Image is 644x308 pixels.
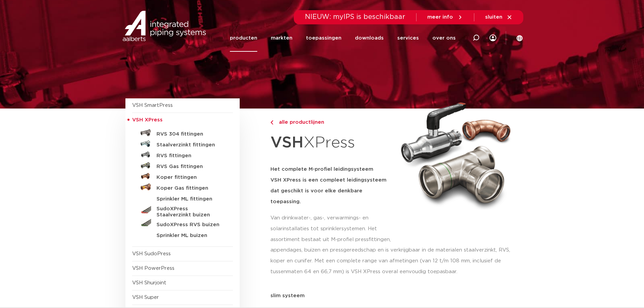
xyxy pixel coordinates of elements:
span: alle productlijnen [275,120,324,125]
a: alle productlijnen [270,118,393,126]
a: SudoXPress Staalverzinkt buizen [132,203,233,218]
h5: SudoXPress Staalverzinkt buizen [157,206,223,218]
a: SudoXPress RVS buizen [132,218,233,229]
h5: RVS fittingen [157,153,223,159]
a: Sprinkler ML buizen [132,229,233,240]
h5: Sprinkler ML fittingen [157,196,223,202]
span: meer info [427,15,453,20]
a: Staalverzinkt fittingen [132,138,233,149]
h1: XPress [270,130,393,156]
h5: SudoXPress RVS buizen [157,222,223,228]
a: VSH Super [132,295,159,300]
p: appendages, buizen en pressgereedschap en is verkrijgbaar in de materialen staalverzinkt, RVS, ko... [270,245,519,277]
span: sluiten [485,15,502,20]
h5: Koper fittingen [157,174,223,181]
h5: RVS Gas fittingen [157,164,223,170]
h5: RVS 304 fittingen [157,131,223,137]
strong: VSH [270,135,304,150]
a: services [397,24,419,52]
h5: Koper Gas fittingen [157,185,223,191]
span: VSH XPress [132,117,163,122]
a: Koper fittingen [132,171,233,182]
a: Koper Gas fittingen [132,182,233,192]
h5: Sprinkler ML buizen [157,233,223,239]
a: toepassingen [306,24,341,52]
a: VSH SmartPress [132,103,173,108]
a: RVS Gas fittingen [132,160,233,171]
a: sluiten [485,14,512,20]
a: meer info [427,14,463,20]
p: slim systeem [270,293,519,298]
nav: Menu [230,24,456,52]
p: Van drinkwater-, gas-, verwarmings- en solarinstallaties tot sprinklersystemen. Het assortiment b... [270,213,393,245]
a: over ons [432,24,456,52]
span: NIEUW: myIPS is beschikbaar [305,14,405,20]
img: chevron-right.svg [270,120,273,125]
a: VSH PowerPress [132,266,174,271]
a: VSH Shurjoint [132,280,166,285]
a: RVS 304 fittingen [132,127,233,138]
a: producten [230,24,257,52]
h5: Het complete M-profiel leidingsysteem VSH XPress is een compleet leidingsysteem dat geschikt is v... [270,164,393,207]
a: markten [271,24,292,52]
div: my IPS [490,24,496,52]
a: RVS fittingen [132,149,233,160]
a: VSH SudoPress [132,251,171,256]
a: Sprinkler ML fittingen [132,192,233,203]
a: downloads [355,24,384,52]
h5: Staalverzinkt fittingen [157,142,223,148]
